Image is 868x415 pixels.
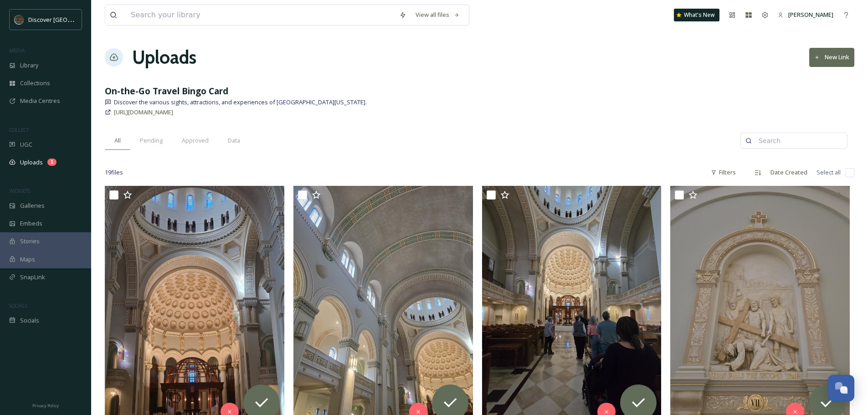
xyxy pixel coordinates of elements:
[9,302,27,309] span: SOCIALS
[20,61,38,70] span: Library
[28,15,142,24] span: Discover [GEOGRAPHIC_DATA][US_STATE]
[20,158,43,167] span: Uploads
[9,126,29,133] span: COLLECT
[773,6,838,24] a: [PERSON_NAME]
[105,85,228,97] strong: On-the-Go Travel Bingo Card
[828,375,854,401] button: Open Chat
[20,201,45,210] span: Galleries
[132,44,196,71] a: Uploads
[20,255,35,264] span: Maps
[20,273,45,282] span: SnapLink
[182,136,209,145] span: Approved
[20,79,50,87] span: Collections
[20,316,39,325] span: Socials
[126,5,395,25] input: Search your library
[15,15,24,24] img: SIN-logo.svg
[809,48,854,67] button: New Link
[47,159,56,166] div: 1
[706,164,740,181] div: Filters
[105,168,123,177] span: 19 file s
[140,136,163,145] span: Pending
[788,10,833,19] span: [PERSON_NAME]
[817,168,841,177] span: Select all
[228,136,240,145] span: Data
[32,400,59,410] a: Privacy Policy
[114,108,173,116] span: [URL][DOMAIN_NAME]
[32,403,59,409] span: Privacy Policy
[114,98,367,107] span: Discover the various sights, attractions, and experiences of [GEOGRAPHIC_DATA][US_STATE].
[20,97,60,105] span: Media Centres
[20,140,32,149] span: UGC
[411,6,464,24] a: View all files
[114,107,173,118] a: [URL][DOMAIN_NAME]
[20,219,42,228] span: Embeds
[9,187,30,194] span: WIDGETS
[766,164,812,181] div: Date Created
[674,9,719,21] a: What's New
[20,237,40,246] span: Stories
[9,47,25,54] span: MEDIA
[754,132,842,150] input: Search
[114,136,121,145] span: All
